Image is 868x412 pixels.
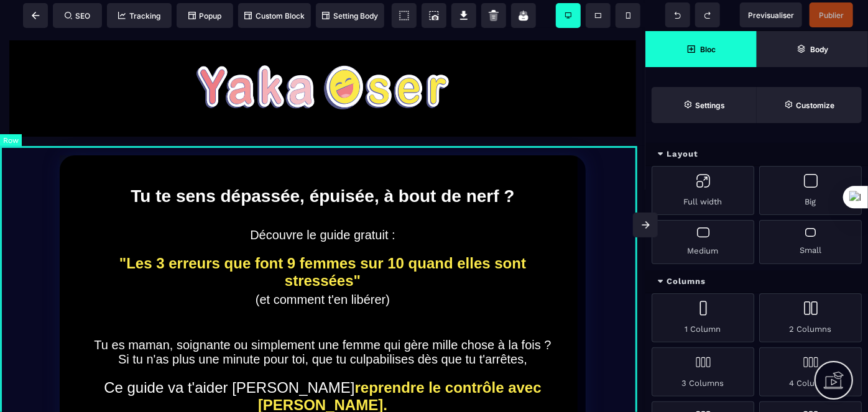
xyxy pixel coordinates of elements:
[759,293,862,342] div: 2 Columns
[91,221,555,262] text: "Les 3 erreurs que font 9 femmes sur 10 quand elles sont stressées"
[819,11,844,20] span: Publier
[740,2,802,27] span: Preview
[258,348,545,382] b: reprendre le contrôle avec [PERSON_NAME].
[645,31,757,67] span: Open Blocks
[652,166,754,215] div: Full width
[759,166,862,215] div: Big
[322,11,378,21] span: Setting Body
[131,155,514,175] b: Tu te sens dépassée, épuisée, à bout de nerf ?
[652,220,754,264] div: Medium
[118,11,160,21] span: Tracking
[695,101,725,110] strong: Settings
[759,220,862,264] div: Small
[810,45,828,54] strong: Body
[652,293,754,342] div: 1 Column
[796,101,834,110] strong: Customize
[188,11,222,21] span: Popup
[757,31,868,67] span: Open Layer Manager
[700,45,716,54] strong: Bloc
[759,347,862,396] div: 4 Columns
[652,347,754,396] div: 3 Columns
[392,3,417,28] span: View components
[244,11,305,21] span: Custom Block
[422,3,446,28] span: Screenshot
[645,270,868,293] div: Columns
[652,87,757,123] span: Settings
[645,143,868,166] div: Layout
[91,307,555,345] text: Tu es maman, soignante ou simplement une femme qui gère mille chose à la fois ? Si tu n'as plus u...
[196,34,449,78] img: aa6757e2f70c7967f7730340346f47c4_yakaoser_%C3%A9crit__copie.png
[256,262,390,275] span: (et comment t'en libérer)
[757,87,862,123] span: Open Style Manager
[91,345,555,386] text: Ce guide va t'aider [PERSON_NAME]
[65,11,91,21] span: SEO
[91,197,555,221] text: Découvre le guide gratuit :
[748,11,794,20] span: Previsualiser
